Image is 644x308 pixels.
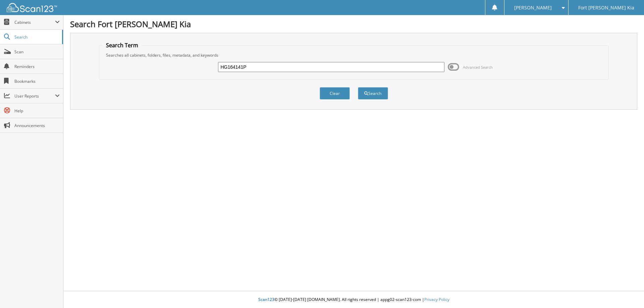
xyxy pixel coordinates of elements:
span: Scan123 [258,297,274,302]
a: Privacy Policy [424,297,449,302]
button: Search [358,87,388,100]
span: Fort [PERSON_NAME] Kia [578,6,634,10]
h1: Search Fort [PERSON_NAME] Kia [70,18,637,29]
button: Clear [320,87,350,100]
img: scan123-logo-white.svg [7,3,57,12]
span: Help [14,108,60,114]
span: Search [14,34,59,40]
span: Cabinets [14,19,55,25]
iframe: Chat Widget [610,276,644,308]
div: © [DATE]-[DATE] [DOMAIN_NAME]. All rights reserved | appg02-scan123-com | [63,292,644,308]
span: [PERSON_NAME] [514,6,552,10]
legend: Search Term [103,42,142,49]
span: Announcements [14,123,60,128]
span: User Reports [14,93,55,99]
span: Advanced Search [463,65,493,70]
span: Reminders [14,64,60,69]
div: Searches all cabinets, folders, files, metadata, and keywords [103,52,605,58]
span: Scan [14,49,60,55]
span: Bookmarks [14,78,60,84]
